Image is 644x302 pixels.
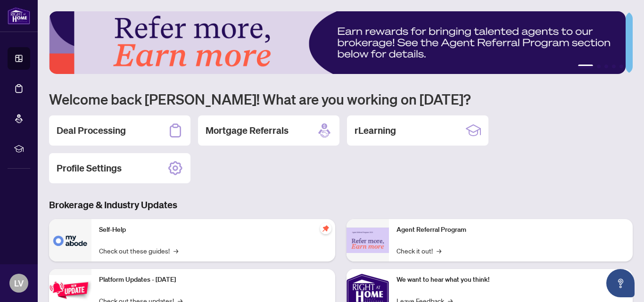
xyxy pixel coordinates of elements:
h2: Deal Processing [57,124,126,137]
span: → [437,245,441,256]
img: Slide 0 [49,11,626,74]
span: → [173,245,178,256]
h1: Welcome back [PERSON_NAME]! What are you working on [DATE]? [49,90,633,108]
button: 4 [612,65,616,68]
a: Check out these guides!→ [99,245,178,256]
h3: Brokerage & Industry Updates [49,198,633,212]
h2: Profile Settings [57,162,122,175]
p: We want to hear what you think! [396,275,625,285]
button: 3 [604,65,608,68]
p: Agent Referral Program [396,225,625,235]
img: Self-Help [49,219,91,261]
h2: rLearning [355,124,396,137]
button: 2 [597,65,601,68]
span: LV [14,277,24,290]
span: pushpin [320,223,331,234]
button: Open asap [606,269,635,297]
p: Self-Help [99,225,328,235]
button: 5 [619,65,623,68]
img: Agent Referral Program [347,228,389,253]
a: Check it out!→ [396,245,441,256]
img: logo [8,7,30,24]
p: Platform Updates - [DATE] [99,275,328,285]
button: 1 [578,65,593,68]
h2: Mortgage Referrals [206,124,289,137]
